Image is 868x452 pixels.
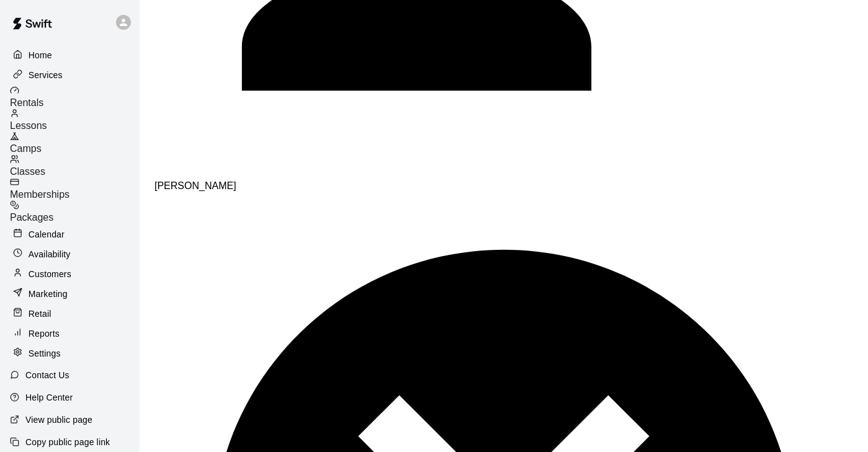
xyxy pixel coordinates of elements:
a: Reports [10,324,130,343]
a: Camps [10,131,140,154]
a: Marketing [10,285,130,303]
a: Memberships [10,177,140,200]
span: Classes [10,166,45,177]
span: Packages [10,212,53,223]
p: Reports [29,327,60,340]
p: Help Center [25,391,73,404]
span: Memberships [10,189,69,200]
p: Contact Us [25,369,69,381]
a: Retail [10,304,130,323]
p: Availability [29,248,71,260]
a: Rentals [10,86,140,109]
a: Customers [10,265,130,283]
p: View public page [25,414,92,426]
p: Home [29,49,52,61]
p: Marketing [29,288,68,300]
span: Camps [10,143,42,154]
span: [PERSON_NAME] [154,180,236,191]
p: Services [29,69,63,81]
a: Home [10,46,130,64]
a: Availability [10,245,130,264]
p: Calendar [29,228,65,241]
a: Services [10,66,130,84]
p: Customers [29,268,71,280]
a: Settings [10,344,130,363]
a: Calendar [10,225,130,244]
p: Copy public page link [25,436,110,448]
a: Packages [10,200,140,223]
span: Lessons [10,120,47,131]
p: Retail [29,308,51,320]
span: Rentals [10,97,43,108]
a: Lessons [10,109,140,131]
a: Classes [10,154,140,177]
p: Settings [29,347,61,360]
